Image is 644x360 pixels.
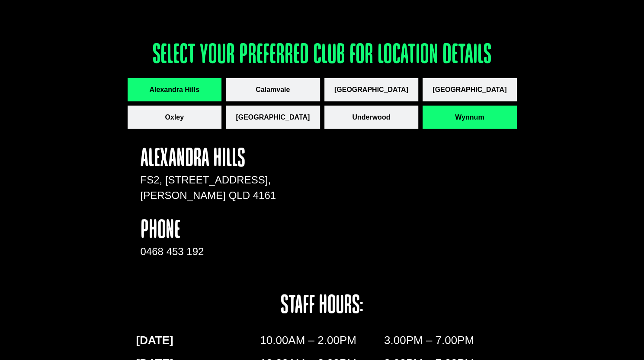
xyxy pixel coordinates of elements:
[141,244,277,259] div: 0468 453 192
[141,218,277,244] h4: phone
[433,85,506,95] span: [GEOGRAPHIC_DATA]
[141,172,277,203] p: FS2, [STREET_ADDRESS], [PERSON_NAME] QLD 4161
[165,112,184,123] span: Oxley
[295,146,504,276] iframe: apbct__label_id__gravity_form
[236,112,310,123] span: [GEOGRAPHIC_DATA]
[215,293,429,319] h4: staff hours:
[455,112,484,123] span: Wynnum
[334,85,408,95] span: [GEOGRAPHIC_DATA]
[260,332,384,349] p: 10.00AM – 2.00PM
[256,85,290,95] span: Calamvale
[136,332,260,349] p: [DATE]
[384,332,508,349] p: 3.00PM – 7.00PM
[128,42,517,69] h3: Select your preferred club for location details
[352,112,390,123] span: Underwood
[149,85,199,95] span: Alexandra Hills
[141,146,277,172] h4: Alexandra Hills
